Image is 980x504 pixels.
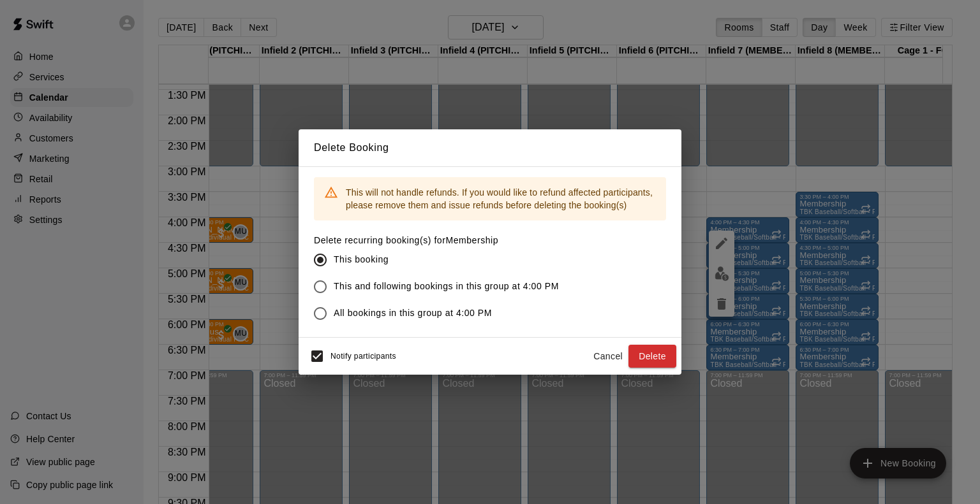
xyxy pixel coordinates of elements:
button: Delete [628,345,676,368]
div: This will not handle refunds. If you would like to refund affected participants, please remove th... [346,181,656,217]
label: Delete recurring booking(s) for Membership [314,234,569,247]
span: This booking [334,253,389,266]
button: Cancel [588,345,628,368]
span: Notify participants [330,352,396,361]
span: This and following bookings in this group at 4:00 PM [334,280,559,293]
h2: Delete Booking [299,129,681,166]
span: All bookings in this group at 4:00 PM [334,306,492,320]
